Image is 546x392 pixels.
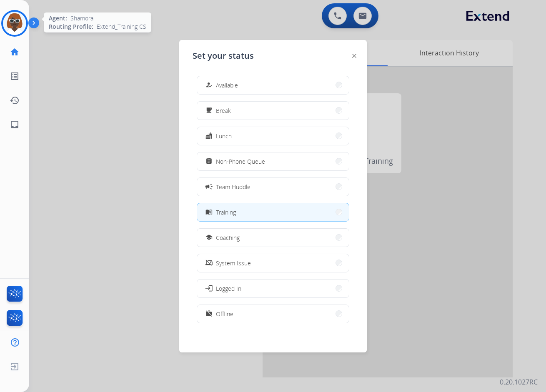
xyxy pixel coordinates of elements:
[10,95,20,105] mat-icon: history
[49,14,67,22] span: Agent:
[70,14,93,22] span: Shamora
[216,157,265,166] span: Non-Phone Queue
[205,132,213,140] mat-icon: fastfood
[205,82,213,89] mat-icon: how_to_reg
[10,71,20,81] mat-icon: list_alt
[216,106,231,115] span: Break
[205,234,213,241] mat-icon: school
[3,12,26,35] img: avatar
[10,47,20,57] mat-icon: home
[197,76,349,94] button: Available
[216,284,241,293] span: Logged In
[10,120,20,130] mat-icon: inbox
[197,203,349,221] button: Training
[216,132,232,140] span: Lunch
[216,233,240,242] span: Coaching
[197,102,349,120] button: Break
[205,158,213,165] mat-icon: assignment
[216,259,251,267] span: System Issue
[49,22,93,31] span: Routing Profile:
[500,377,538,387] p: 0.20.1027RC
[205,310,213,317] mat-icon: work_off
[216,208,236,217] span: Training
[216,182,250,191] span: Team Huddle
[197,229,349,247] button: Coaching
[197,152,349,170] button: Non-Phone Queue
[193,50,254,62] span: Set your status
[352,54,356,58] img: close-button
[205,284,213,292] mat-icon: login
[205,209,213,216] mat-icon: menu_book
[197,254,349,272] button: System Issue
[205,107,213,114] mat-icon: free_breakfast
[216,81,238,90] span: Available
[216,310,233,318] span: Offline
[197,127,349,145] button: Lunch
[197,280,349,297] button: Logged In
[197,178,349,196] button: Team Huddle
[97,22,146,31] span: Extend_Training CS
[197,305,349,323] button: Offline
[205,182,213,191] mat-icon: campaign
[205,260,213,267] mat-icon: phonelink_off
